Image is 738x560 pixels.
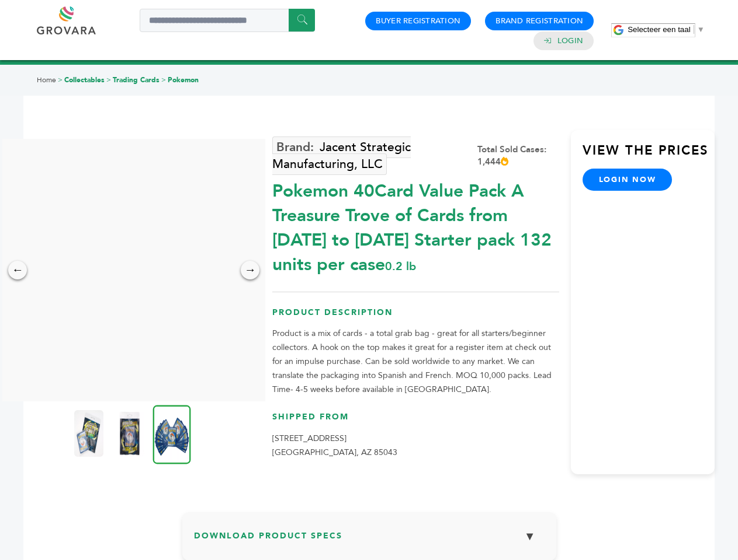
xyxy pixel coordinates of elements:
[8,261,27,279] div: ←
[583,169,673,191] a: login now
[628,25,690,34] span: Selecteer een taal
[106,75,111,85] span: >
[140,9,315,32] input: Search a product or brand...
[161,75,166,85] span: >
[628,25,705,34] a: Selecteer een taal​
[496,16,583,26] a: Brand Registration
[194,524,545,558] h3: Download Product Specs
[272,327,559,397] p: Product is a mix of cards - a total grab bag - great for all starters/beginner collectors. A hook...
[272,432,559,460] p: [STREET_ADDRESS] [GEOGRAPHIC_DATA], AZ 85043
[515,524,545,549] button: ▼
[241,261,259,279] div: →
[113,75,160,85] a: Trading Cards
[272,411,559,432] h3: Shipped From
[64,75,105,85] a: Collectables
[115,410,144,457] img: Pokemon 40-Card Value Pack – A Treasure Trove of Cards from 1996 to 2024 - Starter pack! 132 unit...
[376,16,460,26] a: Buyer Registration
[153,405,191,464] img: Pokemon 40-Card Value Pack – A Treasure Trove of Cards from 1996 to 2024 - Starter pack! 132 unit...
[272,307,559,327] h3: Product Description
[697,25,705,34] span: ▼
[37,75,56,85] a: Home
[58,75,63,85] span: >
[272,136,411,175] a: Jacent Strategic Manufacturing, LLC
[477,143,559,168] div: Total Sold Cases: 1,444
[272,173,559,277] div: Pokemon 40Card Value Pack A Treasure Trove of Cards from [DATE] to [DATE] Starter pack 132 units ...
[168,75,199,85] a: Pokemon
[583,142,715,169] h3: View the Prices
[385,258,416,274] span: 0.2 lb
[74,410,103,457] img: Pokemon 40-Card Value Pack – A Treasure Trove of Cards from 1996 to 2024 - Starter pack! 132 unit...
[557,36,583,46] a: Login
